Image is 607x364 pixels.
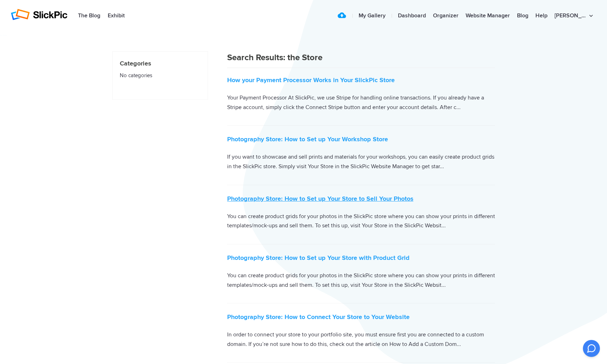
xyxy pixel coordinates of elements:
[227,313,410,321] a: Photography Store: How to Connect Your Store to Your Website
[227,152,495,171] p: If you want to showcase and sell prints and materials for your workshops, you can easily create p...
[227,271,495,290] p: You can create product grids for your photos in the SlickPic store where you can show your prints...
[227,330,495,349] p: In order to connect your store to your portfolio site, you must ensure first you are connected to...
[120,68,201,82] li: No categories
[227,135,388,143] a: Photography Store: How to Set up Your Workshop Store
[227,254,410,262] a: Photography Store: How to Set up Your Store with Product Grid
[227,195,414,203] a: Photography Store: How to Set up Your Store to Sell Your Photos
[227,51,495,68] h1: Search Results: the Store
[120,59,201,68] h4: Categories
[227,212,495,231] p: You can create product grids for your photos in the SlickPic store where you can show your prints...
[227,76,395,84] a: How your Payment Processor Works in Your SlickPic Store
[227,93,495,112] p: Your Payment Processor At SlickPic, we use Stripe for handling online transactions. If you alread...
